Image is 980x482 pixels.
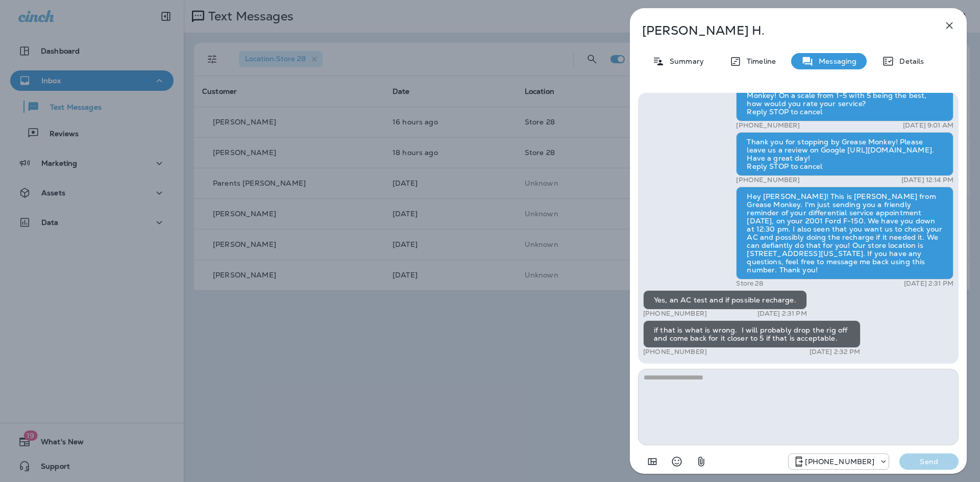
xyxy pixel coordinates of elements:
p: [DATE] 12:14 PM [901,176,953,184]
p: [PHONE_NUMBER] [736,121,800,130]
p: [DATE] 9:01 AM [903,121,953,130]
p: Summary [665,57,704,65]
p: [PHONE_NUMBER] [643,348,707,356]
p: Store 28 [736,280,763,288]
p: Timeline [742,57,776,65]
div: Thank you for stopping by Grease Monkey! Please leave us a review on Google [URL][DOMAIN_NAME]. H... [736,132,953,176]
div: Hey [PERSON_NAME]! This is [PERSON_NAME] from Grease Monkey. I'm just sending you a friendly remi... [736,187,953,280]
p: [PHONE_NUMBER] [643,310,707,318]
button: Select an emoji [667,451,687,472]
div: Yes, an AC test and if possible recharge. [643,290,807,310]
p: [DATE] 2:31 PM [757,310,807,318]
button: Add in a premade template [642,451,663,472]
div: if that is what is wrong. I will probably drop the rig off and come back for it closer to 5 if th... [643,320,861,348]
p: [PHONE_NUMBER] [805,458,874,466]
p: [PHONE_NUMBER] [736,176,800,184]
p: [DATE] 2:32 PM [810,348,861,356]
p: Details [894,57,924,65]
p: Messaging [814,57,856,65]
div: +1 (208) 858-5823 [789,455,889,468]
div: Hey [PERSON_NAME], thanks for stopping by Grease Monkey! On a scale from 1-5 with 5 being the bes... [736,78,953,121]
p: [PERSON_NAME] H. [642,23,921,38]
p: [DATE] 2:31 PM [904,280,953,288]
